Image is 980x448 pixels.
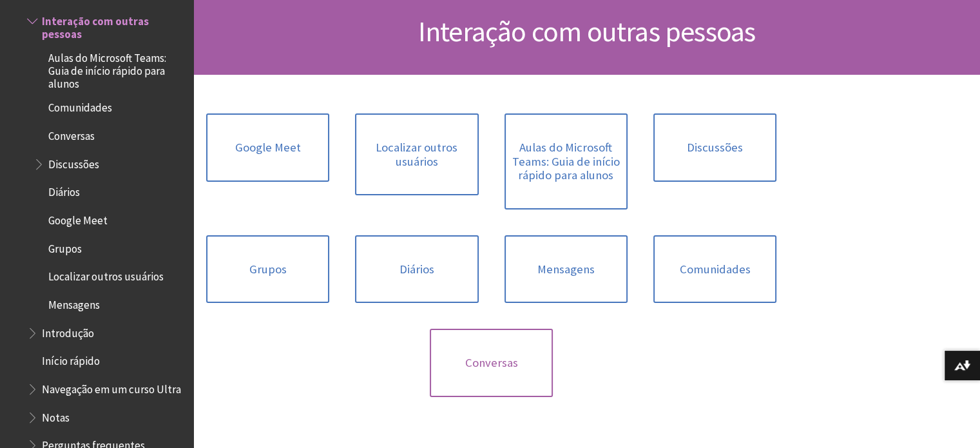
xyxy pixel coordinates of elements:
span: Interação com outras pessoas [42,10,184,41]
span: Google Meet [48,209,108,227]
span: Notas [42,407,70,424]
span: Localizar outros usuários [48,266,164,284]
span: Comunidades [48,97,112,115]
a: Aulas do Microsoft Teams: Guia de início rápido para alunos [504,113,628,209]
span: Início rápido [42,350,100,367]
span: Interação com outras pessoas [418,14,756,49]
a: Grupos [206,235,329,304]
a: Discussões [653,113,776,182]
a: Mensagens [504,235,628,304]
a: Localizar outros usuários [355,113,478,195]
span: Discussões [48,153,99,171]
span: Mensagens [48,294,100,311]
span: Navegação em um curso Ultra [42,378,181,396]
span: Conversas [48,125,95,142]
span: Grupos [48,238,82,255]
span: Diários [48,182,80,199]
a: Google Meet [206,113,329,182]
span: Aulas do Microsoft Teams: Guia de início rápido para alunos [48,47,184,90]
a: Comunidades [653,235,776,304]
a: Conversas [430,329,553,397]
span: Introdução [42,322,94,340]
a: Diários [355,235,478,304]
